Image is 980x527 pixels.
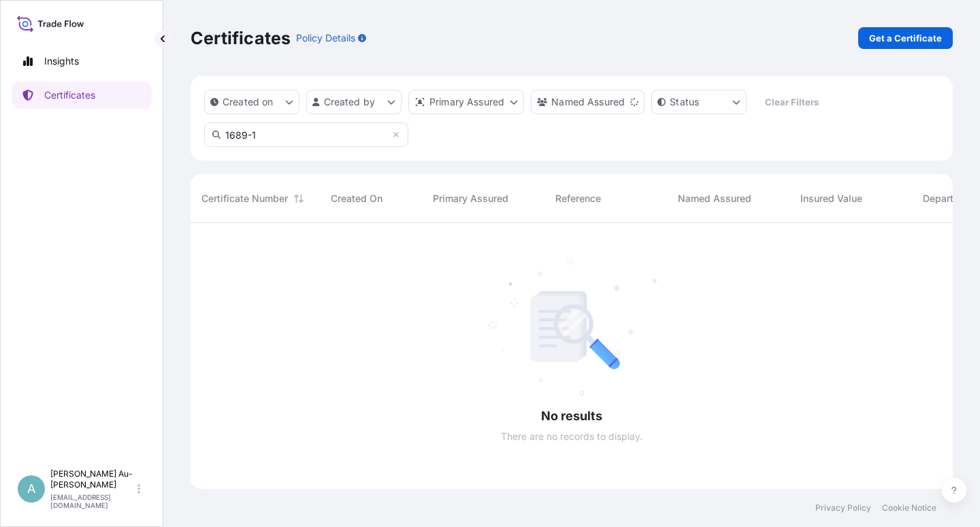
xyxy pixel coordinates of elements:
[223,95,274,109] p: Created on
[678,192,751,205] span: Named Assured
[433,192,508,205] span: Primary Assured
[324,95,376,109] p: Created by
[204,90,299,114] button: createdOn Filter options
[191,27,291,49] p: Certificates
[12,82,152,109] a: Certificates
[923,192,968,205] span: Departure
[815,503,871,513] a: Privacy Policy
[651,90,747,114] button: certificateStatus Filter options
[291,190,307,207] button: Sort
[882,503,936,513] a: Cookie Notice
[306,90,402,114] button: createdBy Filter options
[429,95,504,109] p: Primary Assured
[408,90,524,114] button: distributor Filter options
[800,192,862,205] span: Insured Value
[27,482,35,496] span: A
[296,31,355,45] p: Policy Details
[551,95,625,109] p: Named Assured
[555,192,601,205] span: Reference
[50,493,135,509] p: [EMAIL_ADDRESS][DOMAIN_NAME]
[44,88,95,102] p: Certificates
[753,91,830,113] button: Clear Filters
[50,469,135,490] p: [PERSON_NAME] Au-[PERSON_NAME]
[670,95,699,109] p: Status
[765,95,819,109] p: Clear Filters
[531,90,644,114] button: cargoOwner Filter options
[204,122,408,147] input: Search Certificate or Reference...
[44,54,79,68] p: Insights
[12,48,152,75] a: Insights
[331,192,382,205] span: Created On
[869,31,942,45] p: Get a Certificate
[201,192,288,205] span: Certificate Number
[858,27,953,49] a: Get a Certificate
